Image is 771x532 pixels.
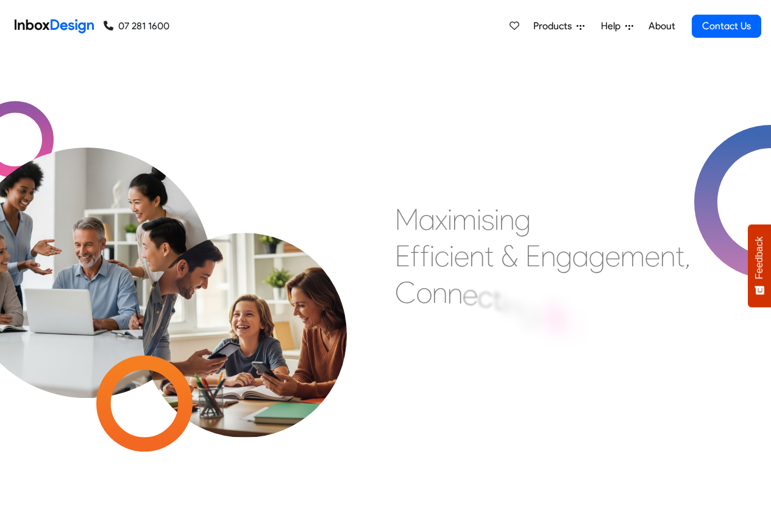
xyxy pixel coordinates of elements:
[506,289,522,325] div: n
[533,19,577,34] span: Products
[525,238,541,274] div: E
[410,238,420,274] div: f
[481,201,494,238] div: s
[692,15,761,38] a: Contact Us
[435,238,449,274] div: c
[645,14,678,38] a: About
[469,238,485,274] div: n
[395,274,416,311] div: C
[435,201,447,238] div: x
[477,201,481,238] div: i
[499,201,514,238] div: n
[528,14,589,38] a: Products
[522,294,538,330] div: g
[419,201,435,238] div: a
[117,182,372,438] img: parents_with_child.png
[454,238,469,274] div: e
[104,19,169,34] a: 07 281 1600
[563,306,579,342] div: c
[601,19,625,34] span: Help
[478,278,492,315] div: c
[545,299,563,336] div: S
[684,238,691,274] div: ,
[395,238,410,274] div: E
[675,238,684,274] div: t
[452,201,477,238] div: m
[589,238,605,274] div: g
[514,201,531,238] div: g
[494,201,499,238] div: i
[463,276,478,313] div: e
[572,238,589,274] div: a
[395,201,419,238] div: M
[449,238,454,274] div: i
[502,285,506,321] div: i
[556,238,572,274] div: g
[430,238,435,274] div: i
[492,281,502,317] div: t
[395,201,691,384] div: Maximising Efficient & Engagement, Connecting Schools, Families, and Students.
[541,238,556,274] div: n
[620,238,645,274] div: m
[447,201,452,238] div: i
[596,14,638,38] a: Help
[645,238,660,274] div: e
[754,236,765,279] span: Feedback
[416,274,432,311] div: o
[748,224,771,307] button: Feedback - Show survey
[420,238,430,274] div: f
[501,238,518,274] div: &
[605,238,620,274] div: e
[432,274,447,311] div: n
[485,238,494,274] div: t
[447,275,463,311] div: n
[660,238,675,274] div: n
